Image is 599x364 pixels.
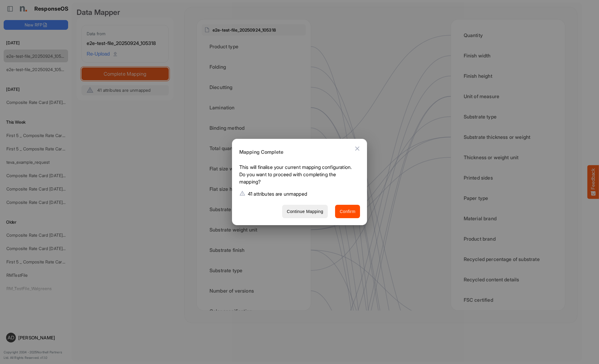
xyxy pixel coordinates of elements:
[239,163,355,188] p: This will finalise your current mapping configuration. Do you want to proceed with completing the...
[340,208,355,215] span: Confirm
[239,148,355,156] h6: Mapping Complete
[248,190,307,197] p: 41 attributes are unmapped
[287,208,323,215] span: Continue Mapping
[350,141,365,156] button: Close dialog
[282,205,328,218] button: Continue Mapping
[335,205,360,218] button: Confirm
